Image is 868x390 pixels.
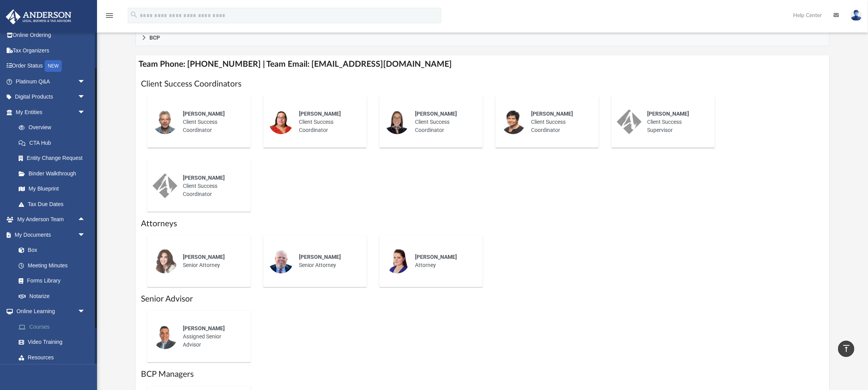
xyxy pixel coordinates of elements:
[11,151,97,166] a: Entity Change Request
[5,304,97,319] a: Online Learningarrow_drop_down
[11,166,97,181] a: Binder Walkthrough
[5,227,93,243] a: My Documentsarrow_drop_down
[153,109,177,134] img: thumbnail
[642,104,710,140] div: Client Success Supervisor
[78,74,93,90] span: arrow_drop_down
[410,248,477,275] div: Attorney
[5,28,97,43] a: Online Ordering
[11,335,93,350] a: Video Training
[5,212,93,227] a: My Anderson Teamarrow_drop_up
[183,111,225,117] span: [PERSON_NAME]
[11,196,97,212] a: Tax Due Dates
[105,11,114,20] i: menu
[183,175,225,181] span: [PERSON_NAME]
[141,369,824,380] h1: BCP Managers
[130,10,138,19] i: search
[141,78,824,90] h1: Client Success Coordinators
[501,109,526,134] img: thumbnail
[78,304,93,320] span: arrow_drop_down
[149,35,160,40] span: BCP
[141,218,824,229] h1: Attorneys
[526,104,594,140] div: Client Success Coordinator
[11,181,93,197] a: My Blueprint
[78,89,93,105] span: arrow_drop_down
[11,273,89,289] a: Forms Library
[5,58,97,74] a: Order StatusNEW
[183,325,225,331] span: [PERSON_NAME]
[153,173,177,198] img: thumbnail
[183,254,225,260] span: [PERSON_NAME]
[299,254,341,260] span: [PERSON_NAME]
[141,293,824,305] h1: Senior Advisor
[385,109,410,134] img: thumbnail
[269,109,293,134] img: thumbnail
[135,29,829,46] a: BCP
[11,120,97,135] a: Overview
[851,10,862,21] img: User Pic
[11,135,97,151] a: CTA Hub
[153,249,177,274] img: thumbnail
[177,248,245,275] div: Senior Attorney
[11,319,97,335] a: Courses
[838,341,854,357] a: vertical_align_top
[385,249,410,274] img: thumbnail
[293,104,361,140] div: Client Success Coordinator
[105,15,114,20] a: menu
[177,168,245,204] div: Client Success Coordinator
[135,55,829,73] h4: Team Phone: [PHONE_NUMBER] | Team Email: [EMAIL_ADDRESS][DOMAIN_NAME]
[647,111,689,117] span: [PERSON_NAME]
[11,243,89,258] a: Box
[177,104,245,140] div: Client Success Coordinator
[45,60,62,72] div: NEW
[5,74,97,89] a: Platinum Q&Aarrow_drop_down
[78,104,93,120] span: arrow_drop_down
[5,89,97,105] a: Digital Productsarrow_drop_down
[78,227,93,243] span: arrow_drop_down
[5,104,97,120] a: My Entitiesarrow_drop_down
[531,111,573,117] span: [PERSON_NAME]
[299,111,341,117] span: [PERSON_NAME]
[153,324,177,349] img: thumbnail
[617,109,642,134] img: thumbnail
[177,319,245,354] div: Assigned Senior Advisor
[78,212,93,228] span: arrow_drop_up
[269,249,293,274] img: thumbnail
[410,104,477,140] div: Client Success Coordinator
[11,258,93,273] a: Meeting Minutes
[415,111,457,117] span: [PERSON_NAME]
[11,288,93,304] a: Notarize
[5,43,97,58] a: Tax Organizers
[3,9,74,24] img: Anderson Advisors Platinum Portal
[293,248,361,275] div: Senior Attorney
[842,344,851,353] i: vertical_align_top
[415,254,457,260] span: [PERSON_NAME]
[11,350,97,365] a: Resources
